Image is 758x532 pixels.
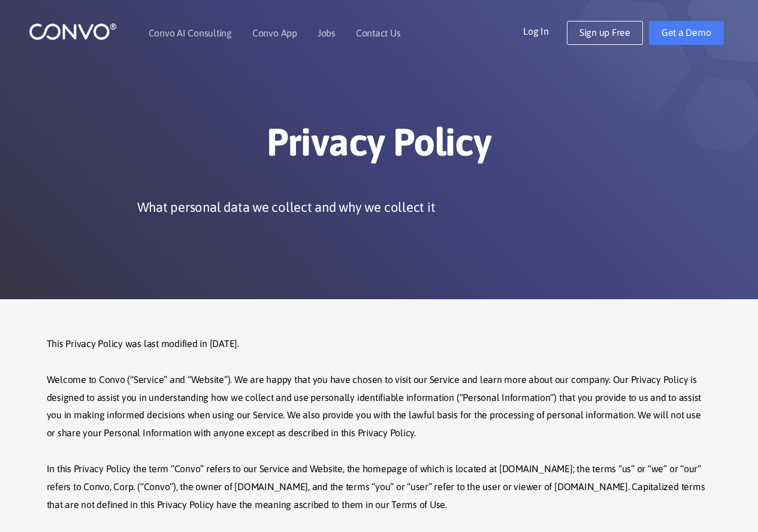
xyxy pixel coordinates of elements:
[149,28,232,38] a: Convo AI Consulting
[47,119,712,174] h1: Privacy Policy
[318,28,336,38] a: Jobs
[252,28,297,38] a: Convo App
[356,28,401,38] a: Contact Us
[29,22,117,41] img: logo_1.png
[649,21,724,45] a: Get a Demo
[523,21,567,40] a: Log In
[567,21,643,45] a: Sign up Free
[137,198,436,216] p: What personal data we collect and why we collect it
